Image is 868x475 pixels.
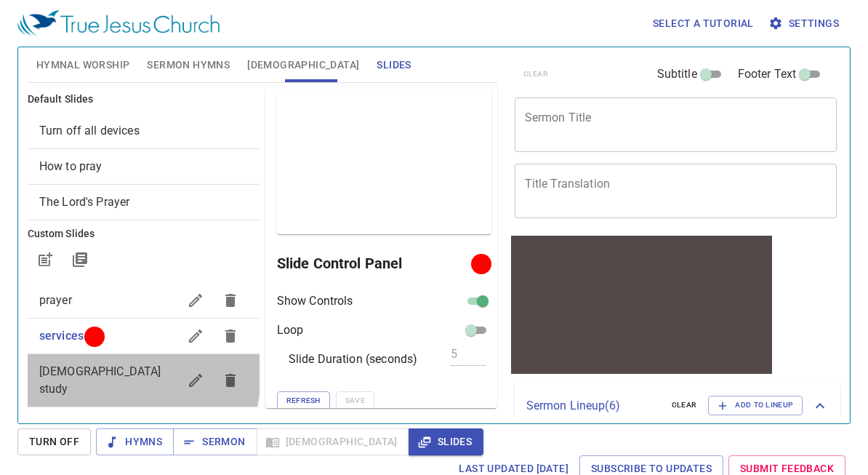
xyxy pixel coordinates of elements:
span: Subtitle [657,65,697,83]
p: Slide Duration (seconds) [289,351,418,368]
div: Sermon Lineup(6)clearAdd to Lineup [515,381,841,429]
span: Refresh [286,394,321,407]
h6: Custom Slides [28,226,260,242]
span: Settings [771,15,839,33]
span: [object Object] [39,195,130,209]
button: Refresh [277,391,330,410]
button: Turn Off [17,428,91,455]
button: Hymns [96,428,174,455]
span: bible study [39,364,161,396]
h6: Slide Control Panel [277,252,476,275]
div: How to pray [28,149,260,184]
div: [DEMOGRAPHIC_DATA] study [28,354,260,407]
div: Turn off all devices [28,113,260,148]
span: [DEMOGRAPHIC_DATA] [247,56,359,74]
button: Select a tutorial [647,10,760,37]
span: Slides [377,56,411,74]
iframe: from-child [509,233,774,376]
p: Loop [277,322,304,339]
div: services [28,319,260,354]
button: clear [663,396,706,414]
span: Select a tutorial [653,15,754,33]
span: Sermon [185,433,245,451]
span: [object Object] [39,124,140,137]
span: services [39,329,84,343]
span: Hymns [108,433,162,451]
div: prayer [28,283,260,318]
button: Add to Lineup [708,396,803,415]
span: prayer [39,293,72,307]
span: Add to Lineup [718,399,793,412]
button: Slides [409,428,483,455]
span: clear [672,399,697,412]
img: True Jesus Church [17,10,220,36]
span: [object Object] [39,159,103,173]
h6: Default Slides [28,92,260,108]
span: Slides [420,433,472,451]
span: Hymnal Worship [36,56,130,74]
span: Turn Off [29,433,79,451]
button: Settings [765,10,845,37]
div: The Lord's Prayer [28,185,260,220]
span: Footer Text [738,65,797,83]
p: Show Controls [277,292,353,310]
button: Sermon [173,428,257,455]
p: Sermon Lineup ( 6 ) [526,397,660,415]
span: Sermon Hymns [147,56,230,74]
